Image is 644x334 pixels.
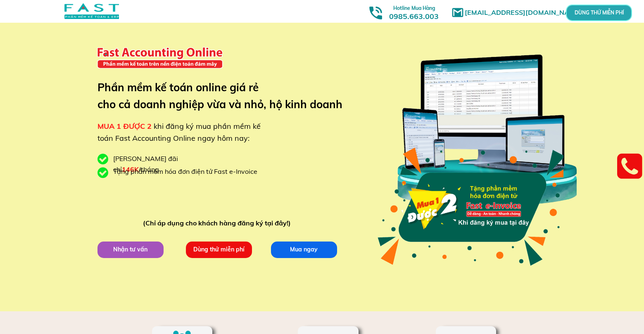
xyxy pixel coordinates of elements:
[380,3,448,21] h3: 0985.663.003
[393,5,435,11] span: Hotline Mua Hàng
[97,121,261,143] span: khi đăng ký mua phần mềm kế toán Fast Accounting Online ngay hôm nay:
[97,121,152,131] span: MUA 1 ĐƯỢC 2
[97,79,355,113] h3: Phần mềm kế toán online giá rẻ cho cả doanh nghiệp vừa và nhỏ, hộ kinh doanh
[143,218,295,229] div: (Chỉ áp dụng cho khách hàng đăng ký tại đây!)
[122,165,139,173] span: 146K
[113,154,221,175] div: [PERSON_NAME] đãi chỉ /tháng
[185,241,252,258] p: Dùng thử miễn phí
[113,166,264,177] div: Tặng phần mềm hóa đơn điện tử Fast e-Invoice
[465,7,587,18] h1: [EMAIL_ADDRESS][DOMAIN_NAME]
[271,241,337,258] p: Mua ngay
[97,241,163,258] p: Nhận tư vấn
[589,10,609,15] p: DÙNG THỬ MIỄN PHÍ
